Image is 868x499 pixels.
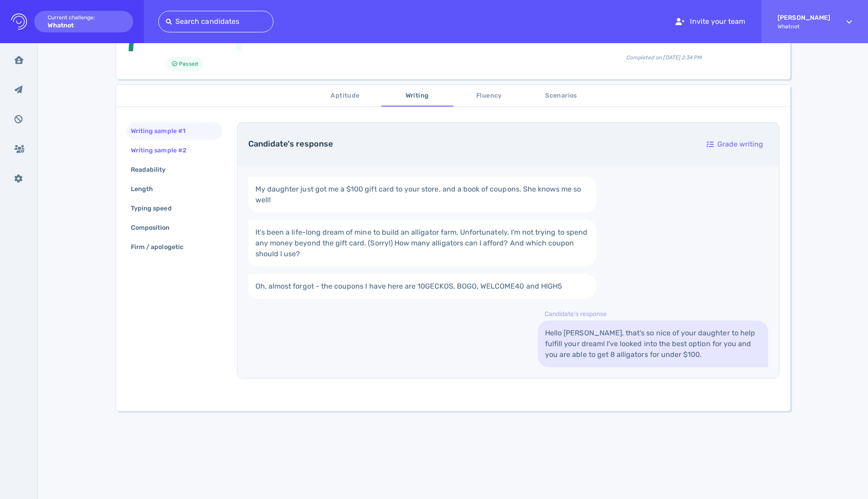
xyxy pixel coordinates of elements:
div: Composition [129,221,181,234]
a: My daughter just got me a $100 gift card to your store, and a book of coupons. She knows me so well! [248,177,597,213]
span: Fluency [459,90,520,102]
button: Grade writing [702,134,768,155]
div: Typing speed [129,202,183,215]
div: Grade writing [702,134,768,155]
h4: Candidate's response [248,139,691,149]
span: Writing [387,90,448,102]
div: Completed on [DATE] 2:34 PM [549,46,779,62]
a: Hello [PERSON_NAME], that's so nice of your daughter to help fulfill your dream! I've looked into... [538,321,768,367]
div: Length [129,183,164,196]
div: Writing sample #1 [129,125,196,138]
span: Passed [179,58,197,69]
span: Scenarios [531,90,592,102]
div: Writing sample #2 [129,144,197,157]
span: Aptitude [315,90,376,102]
a: Oh, almost forgot - the coupons I have here are 10GECKOS, BOGO, WELCOME40 and HIGH5 [248,274,597,299]
strong: [PERSON_NAME] [778,14,830,22]
span: Whatnot [778,23,830,30]
div: Readability [129,163,177,176]
div: Firm / apologetic [129,241,194,254]
a: It's been a life-long dream of mine to build an alligator farm. Unfortunately, I'm not trying to ... [248,220,597,267]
